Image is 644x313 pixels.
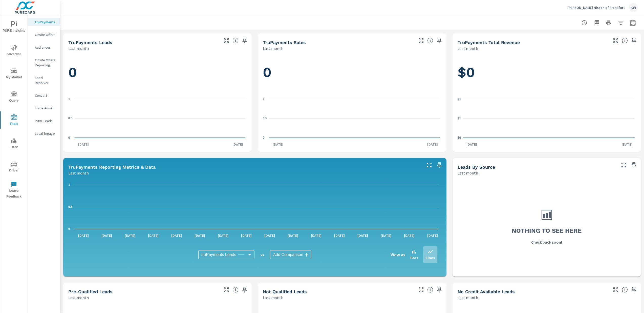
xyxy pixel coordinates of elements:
[622,287,628,293] span: A lead that has been submitted but has not gone through the credit application process.
[458,164,495,170] h5: Leads By Source
[68,170,89,176] p: Last month
[35,118,56,123] p: PURE Leads
[28,74,60,87] div: Feed Resolver
[435,36,443,45] span: Save this to your personalized report
[68,97,70,101] text: 1
[68,205,73,209] text: 0.5
[35,57,56,68] p: Onsite Offers Reporting
[591,18,602,28] button: "Export Report to PDF"
[628,18,638,28] button: Select Date Range
[28,130,60,137] div: Local Engage
[28,117,60,125] div: PURE Leads
[269,142,287,147] p: [DATE]
[2,91,26,104] span: Query
[229,142,247,147] p: [DATE]
[68,116,73,120] text: 0.5
[354,233,372,238] p: [DATE]
[98,233,116,238] p: [DATE]
[435,286,443,294] span: Save this to your personalized report
[426,255,435,261] p: Lines
[630,161,638,169] span: Save this to your personalized report
[417,36,425,45] button: Make Fullscreen
[458,295,478,301] p: Last month
[68,183,70,187] text: 1
[567,5,625,10] p: [PERSON_NAME] Nissan of Frankfort
[35,75,56,85] p: Feed Resolver
[35,93,56,98] p: Convert
[241,36,249,45] span: Save this to your personalized report
[2,68,26,80] span: My Market
[263,64,441,81] h1: 0
[201,252,236,257] span: truPayments Leads
[2,181,26,200] span: Leave Feedback
[458,136,461,140] text: $0
[68,164,156,170] h5: truPayments Reporting Metrics & Data
[241,286,249,294] span: Save this to your personalized report
[512,226,582,235] h3: Nothing to see here
[417,286,425,294] button: Make Fullscreen
[612,36,620,45] button: Make Fullscreen
[263,97,265,101] text: 1
[121,233,139,238] p: [DATE]
[35,131,56,136] p: Local Engage
[222,286,230,294] button: Make Fullscreen
[604,18,614,28] button: Print Report
[68,136,70,140] text: 0
[168,233,185,238] p: [DATE]
[427,37,433,44] span: Number of sales matched to a truPayments lead. [Source: This data is sourced from the dealer's DM...
[427,287,433,293] span: A basic review has been done and has not approved the credit worthiness of the lead by the config...
[458,289,515,294] h5: No Credit Available Leads
[35,106,56,111] p: Trade Admin
[284,233,302,238] p: [DATE]
[28,31,60,38] div: Onsite Offers
[0,15,28,202] div: nav menu
[261,233,278,238] p: [DATE]
[2,21,26,34] span: PURE Insights
[2,138,26,150] span: Tier2
[410,255,418,261] p: Bars
[458,97,461,101] text: $1
[331,233,348,238] p: [DATE]
[35,32,56,37] p: Onsite Offers
[391,252,405,257] h6: View as
[630,36,638,45] span: Save this to your personalized report
[620,161,628,169] button: Make Fullscreen
[463,142,481,147] p: [DATE]
[616,18,626,28] button: Apply Filters
[435,161,443,169] span: Save this to your personalized report
[35,19,56,25] p: truPayments
[263,295,283,301] p: Last month
[618,142,636,147] p: [DATE]
[28,56,60,69] div: Onsite Offers Reporting
[28,44,60,51] div: Audiences
[307,233,325,238] p: [DATE]
[68,295,89,301] p: Last month
[68,289,113,294] h5: Pre-Qualified Leads
[254,252,270,257] p: vs
[144,233,162,238] p: [DATE]
[2,114,26,127] span: Tools
[263,289,307,294] h5: Not Qualified Leads
[191,233,209,238] p: [DATE]
[75,142,92,147] p: [DATE]
[198,250,254,259] div: truPayments Leads
[458,170,478,176] p: Last month
[425,161,433,169] button: Make Fullscreen
[263,45,283,51] p: Last month
[622,37,628,44] span: Total revenue from sales matched to a truPayments lead. [Source: This data is sourced from the de...
[263,136,265,140] text: 0
[214,233,232,238] p: [DATE]
[2,161,26,173] span: Driver
[232,287,239,293] span: A basic review has been done and approved the credit worthiness of the lead by the configured cre...
[68,45,89,51] p: Last month
[263,40,306,45] h5: truPayments Sales
[2,45,26,57] span: Advertise
[28,104,60,112] div: Trade Admin
[68,40,112,45] h5: truPayments Leads
[35,45,56,50] p: Audiences
[630,286,638,294] span: Save this to your personalized report
[68,64,247,81] h1: 0
[458,45,478,51] p: Last month
[629,3,638,12] div: KW
[222,36,230,45] button: Make Fullscreen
